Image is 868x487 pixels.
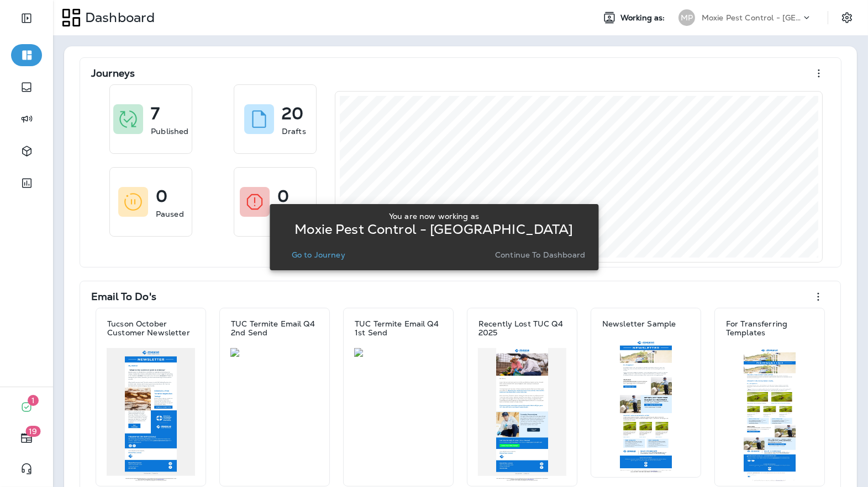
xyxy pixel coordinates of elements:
button: Settings [837,8,857,28]
img: 57f49e96-8f7a-4de1-a2df-33e9c9493517.jpg [230,348,319,357]
p: Newsletter Sample [602,319,676,328]
p: For Transferring Templates [726,319,813,337]
button: Continue to Dashboard [491,247,590,263]
p: Tucson October Customer Newsletter [107,319,194,337]
p: TUC Termite Email Q4 2nd Send [231,319,318,337]
p: Journeys [91,68,135,79]
span: Working as: [620,13,667,23]
p: Continue to Dashboard [495,250,585,259]
p: Published [151,126,188,137]
img: 75575075-7741-45e8-9678-775fbff4396d.jpg [602,339,690,473]
p: Email To Do's [91,291,156,302]
span: 19 [26,426,41,437]
p: You are now working as [389,212,479,221]
button: Go to Journey [287,247,350,263]
p: 0 [156,191,167,202]
p: Dashboard [81,9,155,26]
span: 1 [28,395,39,406]
p: Paused [156,208,184,220]
img: 1920ce38-792c-4dc5-b943-c5bd40c8ffaa.jpg [107,348,195,481]
p: Moxie Pest Control - [GEOGRAPHIC_DATA] [702,13,801,22]
p: Go to Journey [292,250,345,259]
button: 1 [11,396,42,418]
p: Moxie Pest Control - [GEOGRAPHIC_DATA] [294,225,573,234]
img: 2db9931d-7297-43c0-82f1-4e159b3aea0b.jpg [725,348,814,481]
button: 19 [11,427,42,449]
p: 7 [151,108,160,119]
button: Expand Sidebar [11,7,42,29]
div: MP [678,9,695,26]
